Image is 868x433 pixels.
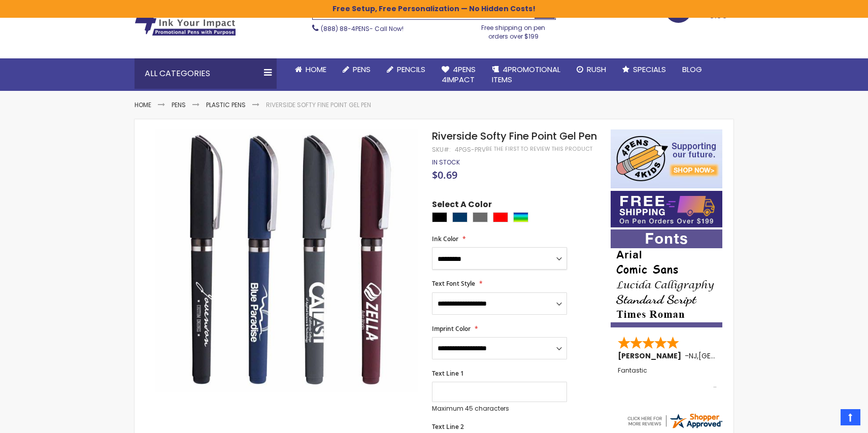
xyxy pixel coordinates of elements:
[513,212,528,222] div: Assorted
[626,412,723,430] img: 4pens.com widget logo
[353,64,371,75] span: Pens
[611,229,722,327] img: font-personalization-examples
[432,235,458,243] span: Ink Color
[841,409,860,425] a: Top
[685,351,773,361] span: - ,
[206,101,246,109] a: Plastic Pens
[155,128,418,392] img: Riverside Softy Fine Point Gel Pen
[266,101,371,109] li: Riverside Softy Fine Point Gel Pen
[682,64,702,75] span: Blog
[698,351,773,361] span: [GEOGRAPHIC_DATA]
[379,58,433,81] a: Pencils
[618,351,685,361] span: [PERSON_NAME]
[674,58,710,81] a: Blog
[432,405,567,413] p: Maximum 45 characters
[432,168,457,182] span: $0.69
[397,64,425,75] span: Pencils
[433,58,484,91] a: 4Pens4impact
[432,324,471,333] span: Imprint Color
[633,64,666,75] span: Specials
[306,64,326,75] span: Home
[493,212,508,222] div: Red
[614,58,674,81] a: Specials
[455,146,486,154] div: 4PGS-PRV
[569,58,614,81] a: Rush
[486,145,592,153] a: Be the first to review this product
[689,351,697,361] span: NJ
[587,64,606,75] span: Rush
[618,367,716,389] div: Fantastic
[432,129,597,143] span: Riverside Softy Fine Point Gel Pen
[471,20,556,40] div: Free shipping on pen orders over $199
[335,58,379,81] a: Pens
[135,4,236,36] img: 4Pens Custom Pens and Promotional Products
[432,158,460,166] span: In stock
[321,24,404,33] span: - Call Now!
[432,199,492,213] span: Select A Color
[492,64,560,85] span: 4PROMOTIONAL ITEMS
[432,369,464,378] span: Text Line 1
[611,191,722,227] img: Free shipping on orders over $199
[135,58,277,89] div: All Categories
[321,24,370,33] a: (888) 88-4PENS
[484,58,569,91] a: 4PROMOTIONALITEMS
[135,101,151,109] a: Home
[432,145,451,154] strong: SKU
[611,129,722,188] img: 4pens 4 kids
[172,101,186,109] a: Pens
[432,212,447,222] div: Black
[442,64,476,85] span: 4Pens 4impact
[432,279,475,288] span: Text Font Style
[473,212,488,222] div: Grey
[287,58,335,81] a: Home
[452,212,468,222] div: Navy Blue
[626,423,723,432] a: 4pens.com certificate URL
[432,158,460,166] div: Availability
[432,422,464,431] span: Text Line 2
